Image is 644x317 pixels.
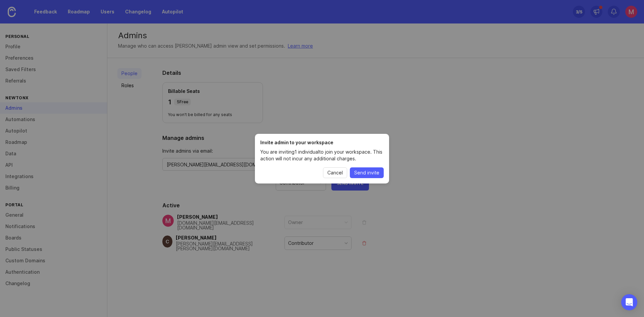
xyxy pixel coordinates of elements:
button: Cancel [323,167,347,178]
span: Cancel [327,169,343,176]
button: Send invite [350,167,384,178]
div: Open Intercom Messenger [621,294,637,310]
span: Send invite [354,169,379,176]
p: You are inviting 1 individual to join your workspace. This action will not incur any additional c... [260,149,384,162]
h1: Invite admin to your workspace [260,139,384,146]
